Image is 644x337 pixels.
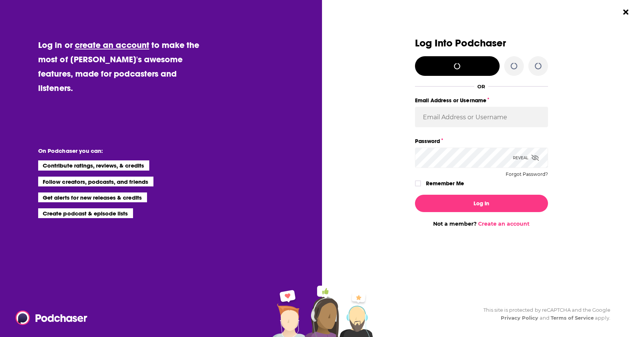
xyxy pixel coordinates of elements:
[15,311,82,325] a: Podchaser - Follow, Share and Rate Podcasts
[38,208,133,218] li: Create podcast & episode lists
[426,179,464,188] label: Remember Me
[619,5,633,19] button: Close Button
[38,177,153,186] li: Follow creators, podcasts, and friends
[501,315,539,321] a: Privacy Policy
[415,95,548,105] label: Email Address or Username
[477,83,485,89] div: OR
[415,38,548,49] h3: Log Into Podchaser
[38,192,147,202] li: Get alerts for new releases & credits
[506,172,548,177] button: Forgot Password?
[75,40,149,50] a: create an account
[513,148,539,168] div: Reveal
[15,311,88,325] img: Podchaser - Follow, Share and Rate Podcasts
[478,220,529,227] a: Create an account
[415,136,548,146] label: Password
[415,195,548,212] button: Log In
[551,315,594,321] a: Terms of Service
[38,160,149,170] li: Contribute ratings, reviews, & credits
[477,306,610,322] div: This site is protected by reCAPTCHA and the Google and apply.
[38,147,189,154] li: On Podchaser you can:
[415,107,548,127] input: Email Address or Username
[415,220,548,227] div: Not a member?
